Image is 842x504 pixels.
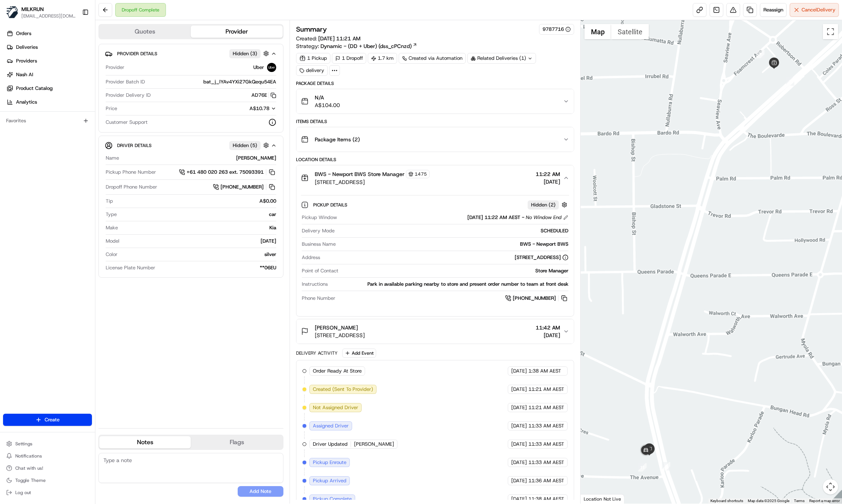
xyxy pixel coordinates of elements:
[313,202,349,208] span: Pickup Details
[756,50,765,58] div: 4
[528,386,564,393] span: 11:21 AM AEST
[511,368,527,374] span: [DATE]
[3,414,92,426] button: Create
[16,85,53,92] span: Product Catalog
[106,198,113,205] span: Tip
[99,26,191,38] button: Quotes
[332,53,366,64] div: 1 Dropoff
[121,251,276,258] div: silver
[802,6,836,13] span: Cancel Delivery
[209,105,276,112] button: A$10.78
[511,496,527,502] span: [DATE]
[794,499,805,503] a: Terms (opens in new tab)
[296,165,574,190] button: BWS - Newport BWS Store Manager1475[STREET_ADDRESS]11:22 AM[DATE]
[338,227,568,234] div: SCHEDULED
[3,463,92,474] button: Chat with us!
[213,183,276,191] button: [PHONE_NUMBER]
[8,111,14,117] div: 📗
[3,487,92,498] button: Log out
[20,49,126,57] input: Clear
[302,281,328,288] span: Instructions
[26,73,125,80] div: Start new chat
[8,73,21,86] img: 1736555255976-a54dd68f-1ca7-489b-9aae-adbdc363a1c4
[16,30,31,37] span: Orders
[536,324,560,331] span: 11:42 AM
[233,142,257,149] span: Hidden ( 5 )
[64,111,71,117] div: 💻
[415,171,427,177] span: 1475
[522,214,524,221] span: -
[341,267,568,274] div: Store Manager
[117,142,151,149] span: Driver Details
[3,115,92,127] div: Favorites
[229,141,271,150] button: Hidden (5)
[515,254,568,261] div: [STREET_ADDRESS]
[786,77,794,86] div: 3
[302,227,335,234] span: Delivery Mode
[229,49,271,58] button: Hidden (3)
[296,118,574,125] div: Items Details
[116,198,276,205] div: A$0.00
[313,459,346,466] span: Pickup Enroute
[399,53,466,64] a: Created via Automation
[611,24,649,39] button: Show satellite imagery
[354,441,394,448] span: [PERSON_NAME]
[583,494,608,504] img: Google
[505,294,568,302] a: [PHONE_NUMBER]
[313,368,362,374] span: Order Ready At Store
[528,404,564,411] span: 11:21 AM AEST
[251,92,276,99] button: AD76E
[203,78,276,85] span: bat_j_lYAv4YXi27GkQequ54EA
[179,168,276,176] a: +61 480 020 263 ext. 75093391
[536,170,560,178] span: 11:22 AM
[296,190,574,316] div: BWS - Newport BWS Store Manager1475[STREET_ADDRESS]11:22 AM[DATE]
[120,211,276,218] div: car
[106,169,156,176] span: Pickup Phone Number
[21,5,44,13] button: MILKRUN
[106,224,118,231] span: Make
[528,441,564,448] span: 11:33 AM AEST
[5,107,61,121] a: 📗Knowledge Base
[122,238,276,245] div: [DATE]
[15,477,46,483] span: Toggle Theme
[313,386,373,393] span: Created (Sent To Provider)
[106,64,124,71] span: Provider
[467,214,520,221] span: [DATE] 11:22 AM AEST
[584,24,611,39] button: Show street map
[105,139,277,152] button: Driver DetailsHidden (5)
[511,404,527,411] span: [DATE]
[320,42,412,50] span: Dynamic - (DD + Uber) (dss_cPCnzd)
[513,295,556,302] span: [PHONE_NUMBER]
[710,498,743,504] button: Keyboard shortcuts
[528,368,561,374] span: 1:38 AM AEST
[106,119,148,126] span: Customer Support
[302,254,320,261] span: Address
[130,75,139,84] button: Start new chat
[253,64,264,71] span: Uber
[106,184,157,190] span: Dropoff Phone Number
[3,69,95,81] a: Nash AI
[531,202,555,208] span: Hidden ( 2 )
[61,107,126,121] a: 💻API Documentation
[3,438,92,449] button: Settings
[76,129,92,135] span: Pylon
[122,155,276,162] div: [PERSON_NAME]
[543,26,571,33] button: 9787716
[823,479,838,494] button: Map camera controls
[342,349,376,358] button: Add Event
[15,490,31,496] span: Log out
[528,200,569,210] button: Hidden (2)
[296,35,361,42] span: Created:
[105,47,277,60] button: Provider DetailsHidden (3)
[233,50,257,57] span: Hidden ( 3 )
[315,178,430,186] span: [STREET_ADDRESS]
[511,422,527,429] span: [DATE]
[15,441,32,447] span: Settings
[187,169,264,176] span: +61 480 020 263 ext. 75093391
[302,267,338,274] span: Point of Contact
[528,422,564,429] span: 11:33 AM AEST
[54,129,92,135] a: Powered byPylon
[15,453,42,459] span: Notifications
